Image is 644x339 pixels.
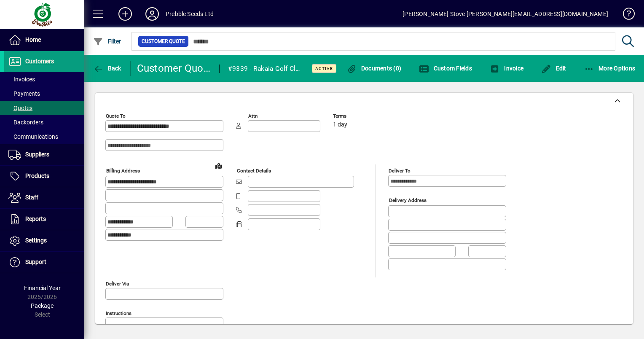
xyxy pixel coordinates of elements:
[106,310,131,316] mat-label: Instructions
[333,113,384,119] span: Terms
[8,90,40,97] span: Payments
[584,65,636,72] span: More Options
[93,65,121,72] span: Back
[346,65,401,72] span: Documents (0)
[4,252,84,273] a: Support
[402,7,608,21] div: [PERSON_NAME] Stove [PERSON_NAME][EMAIL_ADDRESS][DOMAIN_NAME]
[4,101,84,115] a: Quotes
[539,61,569,76] button: Edit
[4,166,84,187] a: Products
[315,66,333,71] span: Active
[228,62,301,75] div: #9339 - Rakaia Golf Club
[31,302,54,309] span: Package
[8,105,32,111] span: Quotes
[139,6,166,22] button: Profile
[166,7,214,21] div: Prebble Seeds Ltd
[91,61,123,76] button: Back
[25,36,41,43] span: Home
[25,151,49,158] span: Suppliers
[4,144,84,165] a: Suppliers
[91,34,123,49] button: Filter
[582,61,638,76] button: More Options
[4,30,84,51] a: Home
[417,61,474,76] button: Custom Fields
[248,113,258,119] mat-label: Attn
[333,121,347,128] span: 1 day
[84,61,131,76] app-page-header-button: Back
[4,115,84,129] a: Backorders
[4,72,84,86] a: Invoices
[344,61,403,76] button: Documents (0)
[541,65,566,72] span: Edit
[25,172,49,179] span: Products
[490,65,523,72] span: Invoice
[8,119,43,126] span: Backorders
[4,187,84,208] a: Staff
[106,280,129,286] mat-label: Deliver via
[4,209,84,230] a: Reports
[112,6,139,22] button: Add
[4,129,84,144] a: Communications
[212,159,225,172] a: View on map
[93,38,121,45] span: Filter
[419,65,472,72] span: Custom Fields
[25,194,38,201] span: Staff
[25,215,46,222] span: Reports
[488,61,526,76] button: Invoice
[389,168,411,174] mat-label: Deliver To
[8,133,58,140] span: Communications
[4,230,84,251] a: Settings
[25,237,47,244] span: Settings
[4,86,84,101] a: Payments
[25,58,54,65] span: Customers
[137,62,211,75] div: Customer Quote
[8,76,35,83] span: Invoices
[25,258,46,265] span: Support
[24,285,61,291] span: Financial Year
[142,37,185,46] span: Customer Quote
[617,2,633,29] a: Knowledge Base
[106,113,126,119] mat-label: Quote To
